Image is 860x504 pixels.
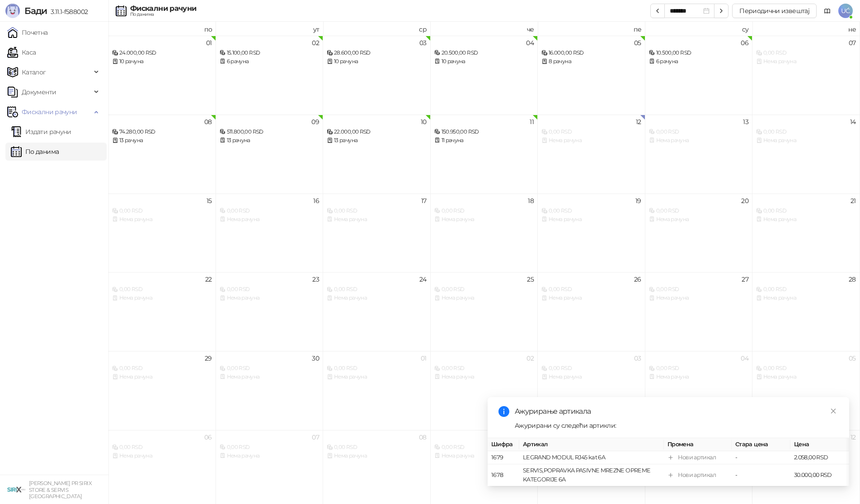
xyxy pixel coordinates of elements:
td: 1679 [488,451,519,464]
div: Нема рачуна [220,452,320,460]
div: 13 [743,119,748,125]
div: Нема рачуна [756,57,856,66]
div: 0,00 RSD [649,128,749,136]
div: 21 [851,198,856,204]
div: 28.600,00 RSD [327,49,427,57]
div: 07 [849,40,856,46]
img: 64x64-companyLogo-cb9a1907-c9b0-4601-bb5e-5084e694c383.png [7,481,25,499]
td: 2025-09-15 [108,194,216,273]
div: 14 [850,119,856,125]
div: По данима [130,12,196,17]
div: Нема рачуна [112,452,212,460]
td: 2025-09-26 [538,272,645,351]
div: 0,00 RSD [434,207,534,215]
td: LEGRAND MODUL RJ45 kat 6A [519,451,664,464]
td: 2025-09-11 [431,115,538,194]
td: 2025-09-21 [752,194,860,273]
div: 0,00 RSD [112,443,212,452]
div: 13 рачуна [327,136,427,145]
span: Фискални рачуни [22,103,77,121]
div: 29 [205,355,212,361]
th: Промена [664,438,732,451]
th: не [752,22,860,36]
td: 2025-09-04 [431,36,538,115]
th: су [645,22,753,36]
span: Каталог [22,63,46,81]
td: 2025-09-07 [752,36,860,115]
div: Нема рачуна [220,294,320,302]
td: 2025-10-05 [752,351,860,430]
div: 8 рачуна [541,57,641,66]
div: 04 [741,355,748,361]
div: Нема рачуна [434,294,534,302]
div: Фискални рачуни [130,5,196,12]
div: 10 [421,119,427,125]
td: 2025-10-04 [645,351,753,430]
div: 0,00 RSD [756,128,856,136]
div: Нема рачуна [112,215,212,224]
div: 0,00 RSD [434,364,534,373]
div: Нема рачуна [434,215,534,224]
div: 0,00 RSD [649,285,749,294]
div: 0,00 RSD [649,207,749,215]
td: 2025-09-19 [538,194,645,273]
td: 2025-09-23 [216,272,324,351]
th: Цена [790,438,849,451]
div: Нема рачуна [112,294,212,302]
div: 0,00 RSD [756,364,856,373]
div: 26 [634,276,641,282]
div: 13 рачуна [220,136,320,145]
div: 0,00 RSD [434,443,534,452]
div: 27 [742,276,748,282]
th: пе [538,22,645,36]
div: 19 [635,198,641,204]
div: Нови артикал [678,471,716,480]
div: Нови артикал [678,453,716,462]
div: 0,00 RSD [434,285,534,294]
div: Нема рачуна [756,373,856,381]
a: Close [828,406,838,416]
div: Нема рачуна [327,452,427,460]
td: 2025-09-02 [216,36,324,115]
div: 0,00 RSD [327,364,427,373]
div: Нема рачуна [756,294,856,302]
td: 2025-09-22 [108,272,216,351]
th: по [108,22,216,36]
th: че [431,22,538,36]
div: 12 [636,119,641,125]
a: Почетна [7,23,48,42]
div: 0,00 RSD [541,364,641,373]
th: Стара цена [732,438,790,451]
div: 16 [313,198,319,204]
div: Нема рачуна [649,136,749,145]
div: 10.500,00 RSD [649,49,749,57]
span: Бади [24,5,47,16]
span: UĆ [838,4,853,18]
div: 24.000,00 RSD [112,49,212,57]
div: 0,00 RSD [112,364,212,373]
div: 17 [421,198,427,204]
td: 2025-09-28 [752,272,860,351]
div: 20 [741,198,748,204]
td: 2025-09-05 [538,36,645,115]
td: 2025-09-24 [323,272,431,351]
div: 24 [419,276,427,282]
div: 511.800,00 RSD [220,128,320,136]
a: Каса [7,43,36,61]
td: 2025-09-20 [645,194,753,273]
div: Нема рачуна [112,373,212,381]
div: 01 [421,355,427,361]
div: 01 [206,40,212,46]
td: 2025-09-16 [216,194,324,273]
td: 1678 [488,464,519,486]
div: 0,00 RSD [756,207,856,215]
div: Нема рачуна [756,136,856,145]
div: 0,00 RSD [220,207,320,215]
div: 28 [849,276,856,282]
div: 16.000,00 RSD [541,49,641,57]
div: 08 [419,434,427,440]
div: Нема рачуна [327,294,427,302]
div: 10 рачуна [434,57,534,66]
div: 05 [634,40,641,46]
div: Ажурирање артикала [515,406,838,417]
